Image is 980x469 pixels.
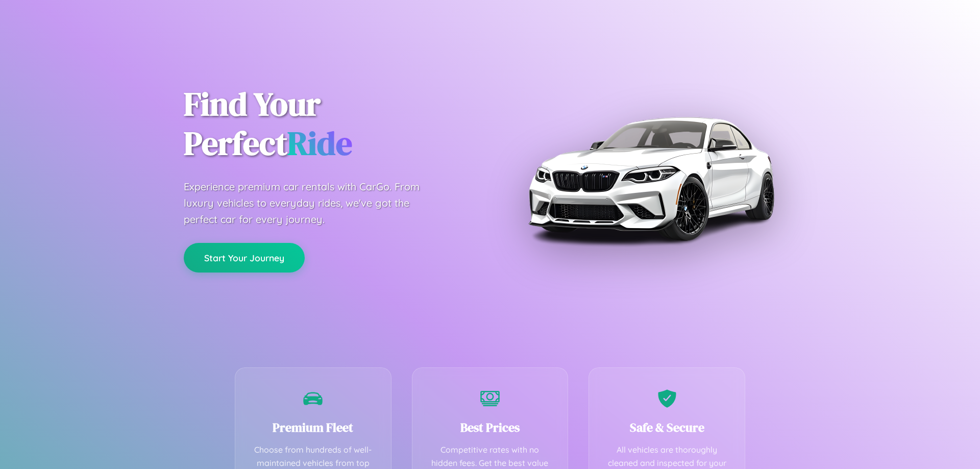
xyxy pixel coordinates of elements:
[287,121,352,165] span: Ride
[184,243,305,273] button: Start Your Journey
[604,419,729,436] h3: Safe & Secure
[184,85,475,163] h1: Find Your Perfect
[523,51,778,306] img: Premium BMW car rental vehicle
[184,179,439,228] p: Experience premium car rentals with CarGo. From luxury vehicles to everyday rides, we've got the ...
[428,419,553,436] h3: Best Prices
[251,419,376,436] h3: Premium Fleet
